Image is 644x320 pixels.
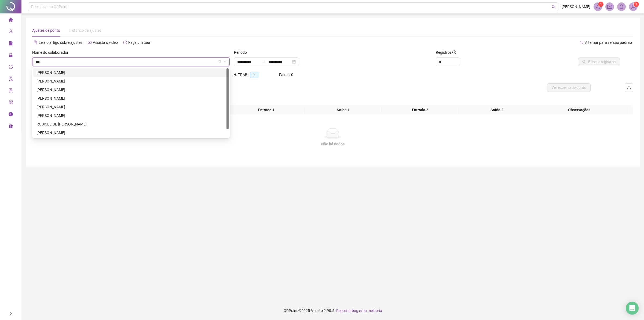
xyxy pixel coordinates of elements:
[305,105,382,115] th: Saída 1
[9,121,13,132] span: gift
[36,78,225,84] div: [PERSON_NAME]
[33,77,229,85] div: DALVIANE BARROS ALVES
[33,120,229,128] div: ROSICLEIDE FLORESTA ANDRADE
[88,41,92,44] span: youtube
[33,94,229,103] div: ROSELAINE ALVES OLIVEIRA
[598,2,603,7] sup: 1
[547,83,591,92] button: Ver espelho de ponto
[635,2,637,6] span: 1
[452,51,456,54] span: info-circle
[9,98,13,109] span: qrcode
[336,308,382,313] span: Reportar bug e/ou melhoria
[619,4,624,9] span: bell
[69,27,101,33] div: Histórico de ajustes
[33,111,229,120] div: ROSIANE BARBOSA MAGALHAES
[551,5,555,9] span: search
[233,72,279,78] div: H. TRAB.:
[250,72,258,78] span: --:--
[262,60,266,64] span: swap-right
[33,103,229,111] div: ROSELI ALVES DE SOUZA
[585,40,632,45] span: Alternar para versão padrão
[36,70,225,75] div: [PERSON_NAME]
[36,87,225,93] div: [PERSON_NAME]
[600,2,602,6] span: 1
[36,113,225,118] div: [PERSON_NAME]
[39,141,627,147] div: Não há dados
[532,107,626,113] span: Observações
[626,302,639,315] div: Open Intercom Messenger
[234,49,250,55] label: Período
[33,68,229,77] div: CHIRLENE BARROSO DA SILVA
[228,105,305,115] th: Entrada 1
[578,57,620,66] button: Buscar registros
[629,3,637,11] img: 39591
[9,39,13,49] span: file
[627,85,631,90] span: upload
[33,128,229,137] div: ROSILENE PINHEIRO SOARES
[36,121,225,127] div: ROSICLEIDE [PERSON_NAME]
[123,41,127,44] span: history
[9,312,13,315] span: right
[9,27,13,38] span: user-add
[580,41,584,44] span: swap
[9,15,13,26] span: home
[459,105,536,115] th: Saída 2
[562,4,590,10] span: [PERSON_NAME]
[33,85,229,94] div: ELIANE PEDROSA BATISTA
[530,105,628,115] th: Observações
[279,73,293,77] span: Faltas: 0
[9,51,13,61] span: lock
[436,49,456,55] span: Registros
[93,40,118,45] span: Assista o vídeo
[21,301,644,320] footer: QRPoint © 2025 - 2.90.5 -
[32,49,72,55] label: Nome do colaborador
[128,40,151,45] span: Faça um tour
[32,27,60,33] div: Ajustes de ponto
[595,4,600,9] span: notification
[36,130,225,136] div: [PERSON_NAME]
[634,2,639,7] sup: Atualize o seu contato no menu Meus Dados
[9,86,13,97] span: solution
[262,60,266,64] span: to
[36,104,225,110] div: [PERSON_NAME]
[9,110,13,120] span: info-circle
[36,95,225,101] div: [PERSON_NAME]
[218,60,221,63] span: filter
[607,4,612,9] span: mail
[39,40,82,45] span: Leia o artigo sobre ajustes
[9,62,13,73] span: sync
[382,105,459,115] th: Entrada 2
[34,41,37,44] span: file-text
[9,74,13,85] span: audit
[311,308,323,313] span: Versão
